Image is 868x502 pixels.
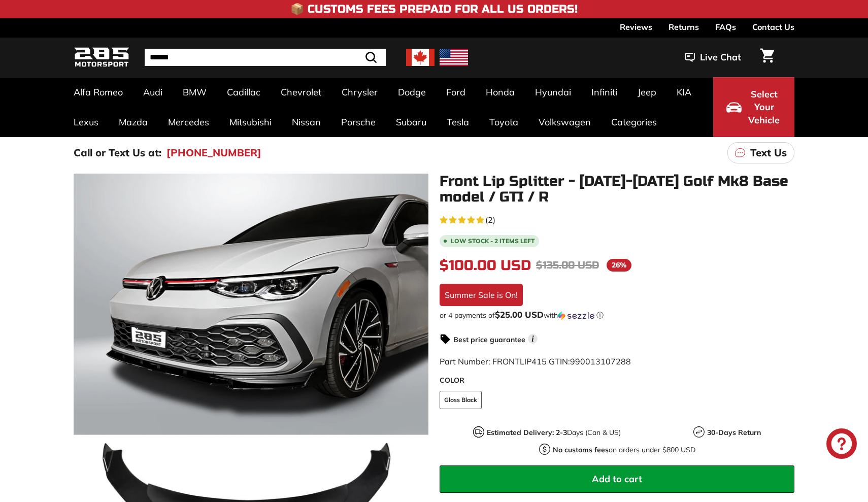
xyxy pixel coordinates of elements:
[553,445,609,454] strong: No customs fees
[713,77,794,137] button: Select Your Vehicle
[754,40,780,75] a: Cart
[525,77,581,107] a: Hyundai
[158,107,219,137] a: Mercedes
[700,51,741,64] span: Live Chat
[386,107,437,137] a: Subaru
[440,257,531,274] span: $100.00 USD
[536,259,599,272] span: $135.00 USD
[581,77,627,107] a: Infiniti
[440,213,794,226] a: 5.0 rating (2 votes)
[133,77,173,107] a: Audi
[440,310,794,320] div: or 4 payments of$25.00 USDwithSezzle Click to learn more about Sezzle
[752,18,794,36] a: Contact Us
[528,107,601,137] a: Volkswagen
[63,77,133,107] a: Alfa Romeo
[558,311,594,320] img: Sezzle
[219,107,282,137] a: Mitsubishi
[487,428,567,437] strong: Estimated Delivery: 2-3
[528,334,538,344] span: i
[290,3,578,15] h4: 📦 Customs Fees Prepaid for All US Orders!
[440,375,794,386] label: COLOR
[727,142,794,163] a: Text Us
[672,45,754,70] button: Live Chat
[669,18,699,36] a: Returns
[74,145,161,160] p: Call or Text Us at:
[487,427,621,438] p: Days (Can & US)
[331,107,386,137] a: Porsche
[440,174,794,205] h1: Front Lip Splitter - [DATE]-[DATE] Golf Mk8 Base model / GTI / R
[173,77,217,107] a: BMW
[440,310,794,320] div: or 4 payments of with
[707,428,761,437] strong: 30-Days Return
[495,309,544,320] span: $25.00 USD
[607,259,631,272] span: 26%
[166,145,261,160] a: [PHONE_NUMBER]
[479,107,528,137] a: Toyota
[553,445,695,455] p: on orders under $800 USD
[74,46,129,70] img: Logo_285_Motorsport_areodynamics_components
[282,107,331,137] a: Nissan
[620,18,652,36] a: Reviews
[747,88,781,127] span: Select Your Vehicle
[666,77,702,107] a: KIA
[440,356,631,366] span: Part Number: FRONTLIP415 GTIN:
[388,77,436,107] a: Dodge
[440,284,523,306] div: Summer Sale is On!
[109,107,158,137] a: Mazda
[715,18,736,36] a: FAQs
[570,356,631,366] span: 990013107288
[485,214,495,226] span: (2)
[601,107,667,137] a: Categories
[451,238,535,244] span: Low stock - 2 items left
[145,49,386,66] input: Search
[217,77,271,107] a: Cadillac
[627,77,666,107] a: Jeep
[271,77,331,107] a: Chevrolet
[63,107,109,137] a: Lexus
[750,145,787,160] p: Text Us
[440,465,794,493] button: Add to cart
[331,77,388,107] a: Chrysler
[823,428,860,461] inbox-online-store-chat: Shopify online store chat
[592,473,642,485] span: Add to cart
[476,77,525,107] a: Honda
[453,335,525,344] strong: Best price guarantee
[436,77,476,107] a: Ford
[437,107,479,137] a: Tesla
